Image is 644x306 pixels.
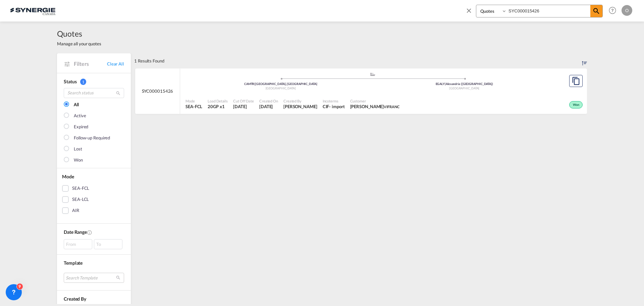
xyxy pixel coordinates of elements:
[57,41,101,47] span: Manage all your quotes
[283,103,317,110] span: Pablo Gomez Saldarriaga
[208,103,228,110] span: 20GP x 1
[436,82,493,86] span: EGALY Alexandria ([GEOGRAPHIC_DATA])
[185,98,202,103] span: Mode
[590,5,602,17] span: icon-magnify
[233,98,254,103] span: Cut Off Date
[64,79,76,84] span: Status
[283,98,317,103] span: Created By
[569,75,583,87] button: Copy Quote
[350,98,399,103] span: Customer
[74,124,88,130] div: Expired
[64,88,124,98] input: Search status
[134,53,164,68] div: 1 Results Found
[582,53,587,68] div: Sort by: Created On
[116,91,121,96] md-icon: icon-magnify
[449,86,479,90] span: [GEOGRAPHIC_DATA]
[72,207,79,214] div: AIR
[384,104,399,109] span: VIFRANC
[369,73,377,76] md-icon: assets/icons/custom/ship-fill.svg
[10,3,55,18] img: 1f56c880d42311ef80fc7dca854c8e59.png
[572,77,580,85] md-icon: assets/icons/custom/copyQuote.svg
[329,103,344,110] div: - import
[622,5,632,16] div: O
[74,60,107,68] span: Filters
[64,229,87,235] span: Date Range
[507,5,590,17] input: Enter Quotation Number
[607,5,618,16] span: Help
[74,113,86,119] div: Active
[64,296,86,302] span: Created By
[350,103,399,110] span: Marie-Josee Lemire VIFRANC
[323,98,345,103] span: Incoterms
[72,185,89,192] div: SEA-FCL
[233,103,254,110] span: 10 Oct 2025
[208,98,228,103] span: Load Details
[74,157,83,164] div: Won
[445,82,446,86] span: |
[80,79,86,85] span: 1
[142,88,173,94] span: SYC000015426
[259,98,278,103] span: Created On
[87,230,92,235] md-icon: Created On
[569,101,583,108] div: Won
[607,5,622,17] div: Help
[465,7,473,14] md-icon: icon-close
[135,69,587,114] div: SYC000015426 assets/icons/custom/ship-fill.svgassets/icons/custom/roll-o-plane.svgOriginMontreal,...
[74,146,82,152] div: Lost
[573,103,581,107] span: Won
[244,82,317,86] span: CAMTR [GEOGRAPHIC_DATA], [GEOGRAPHIC_DATA]
[266,86,296,90] span: [GEOGRAPHIC_DATA]
[74,101,79,108] div: All
[62,207,126,214] md-checkbox: AIR
[64,260,83,266] span: Template
[592,7,600,15] md-icon: icon-magnify
[64,239,124,249] span: From To
[323,103,329,110] div: CIF
[64,239,92,249] div: From
[57,28,101,39] span: Quotes
[74,135,110,141] div: Follow-up Required
[62,174,74,179] span: Mode
[254,82,255,86] span: |
[107,61,124,67] a: Clear All
[185,103,202,110] span: SEA-FCL
[62,185,126,192] md-checkbox: SEA-FCL
[72,196,89,203] div: SEA-LCL
[62,196,126,203] md-checkbox: SEA-LCL
[465,5,476,21] span: icon-close
[64,78,124,85] div: Status 1
[323,103,345,110] div: CIF import
[94,239,122,249] div: To
[259,103,278,110] span: 10 Oct 2025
